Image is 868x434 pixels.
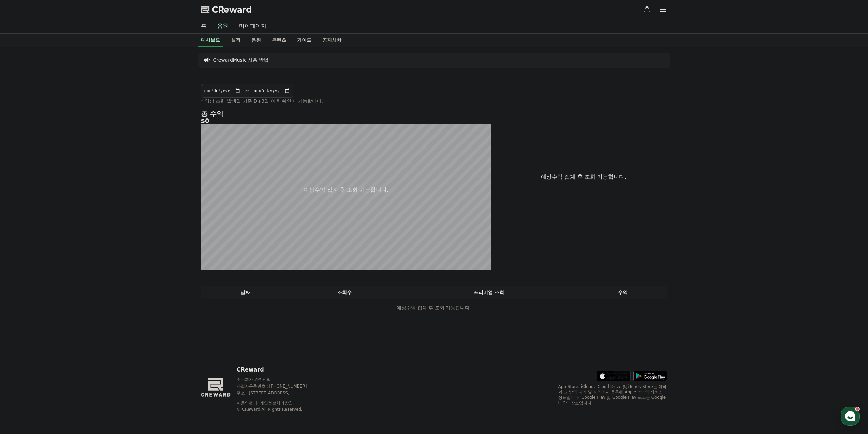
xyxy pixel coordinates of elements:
a: 홈 [195,19,212,33]
p: © CReward All Rights Reserved. [237,407,320,412]
h5: $0 [201,117,491,124]
a: CReward [201,4,252,15]
a: 홈 [2,216,45,234]
span: CReward [212,4,252,15]
a: 대시보드 [198,34,223,47]
a: 개인정보처리방침 [260,401,293,405]
span: 대화 [62,227,71,233]
a: 실적 [225,34,246,47]
a: 음원 [216,19,230,33]
p: 예상수익 집계 후 조회 가능합니다. [516,173,651,181]
h4: 총 수익 [201,110,491,117]
p: 예상수익 집계 후 조회 가능합니다. [201,304,667,311]
th: 프리미엄 조회 [399,286,578,299]
p: App Store, iCloud, iCloud Drive 및 iTunes Store는 미국과 그 밖의 나라 및 지역에서 등록된 Apple Inc.의 서비스 상표입니다. Goo... [558,384,667,406]
p: * 영상 조회 발생일 기준 D+3일 이후 확인이 가능합니다. [201,98,491,104]
p: 예상수익 집계 후 조회 가능합니다. [304,186,388,194]
th: 수익 [578,286,667,299]
a: 콘텐츠 [266,34,292,47]
a: 대화 [45,216,88,234]
a: 설정 [88,216,131,234]
p: 사업자등록번호 : [PHONE_NUMBER] [237,383,320,389]
span: 설정 [105,227,114,232]
a: CrewardMusic 사용 방법 [213,57,269,64]
p: 주식회사 와이피랩 [237,377,320,382]
th: 날짜 [201,286,290,299]
a: 이용약관 [237,401,258,405]
a: 마이페이지 [234,19,272,33]
span: 홈 [21,227,26,232]
p: ~ [245,87,249,95]
a: 공지사항 [317,34,347,47]
a: 가이드 [292,34,317,47]
p: 주소 : [STREET_ADDRESS] [237,390,320,396]
th: 조회수 [290,286,399,299]
p: CReward [237,366,320,374]
a: 음원 [246,34,266,47]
